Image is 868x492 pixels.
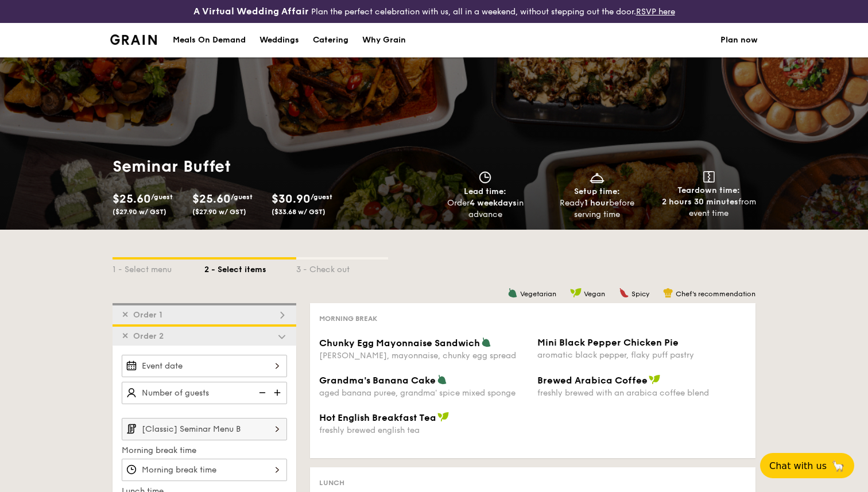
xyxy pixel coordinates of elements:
span: Mini Black Pepper Chicken Pie [537,337,679,348]
div: [PERSON_NAME], mayonnaise, chunky egg spread [319,351,528,361]
span: ✕ [122,331,129,341]
span: ✕ [122,310,129,320]
span: $30.90 [272,192,311,206]
span: ($33.68 w/ GST) [272,208,325,216]
span: Order 1 [129,310,167,320]
div: Ready before serving time [546,197,649,220]
button: Chat with us🦙 [760,453,854,478]
input: Number of guests [122,382,287,404]
div: from event time [657,196,760,219]
div: freshly brewed english tea [319,425,528,435]
div: 2 - Select items [204,259,296,276]
img: icon-clock.2db775ea.svg [476,171,494,184]
a: Catering [306,23,355,57]
span: /guest [151,193,173,201]
img: Grain [110,34,157,45]
img: icon-dropdown.fa26e9f9.svg [277,331,287,342]
img: icon-chevron-right.3c0dfbd6.svg [268,418,287,440]
span: Vegetarian [520,290,556,298]
span: Lead time: [464,187,506,196]
span: Chef's recommendation [676,290,755,298]
a: Meals On Demand [166,23,253,57]
img: icon-vegan.f8ff3823.svg [437,412,449,422]
span: Vegan [584,290,605,298]
h1: Seminar Buffet [113,156,342,177]
img: icon-teardown.65201eee.svg [703,171,715,183]
div: 3 - Check out [296,259,388,276]
span: $25.60 [113,192,151,206]
span: /guest [231,193,253,201]
img: icon-spicy.37a8142b.svg [619,288,629,298]
span: Brewed Arabica Coffee [537,375,648,386]
img: icon-chef-hat.a58ddaea.svg [663,288,673,298]
span: ($27.90 w/ GST) [192,208,246,216]
img: icon-vegan.f8ff3823.svg [570,288,582,298]
img: icon-dish.430c3a2e.svg [588,171,606,184]
img: icon-vegetarian.fe4039eb.svg [507,288,518,298]
div: Weddings [259,23,299,57]
input: Morning break time [122,459,287,481]
h4: A Virtual Wedding Affair [193,5,309,18]
span: Grandma's Banana Cake [319,375,436,386]
span: /guest [311,193,332,201]
span: Chat with us [769,460,827,471]
div: 1 - Select menu [113,259,204,276]
img: icon-reduce.1d2dbef1.svg [253,382,270,404]
a: Logotype [110,34,157,45]
a: Why Grain [355,23,413,57]
a: RSVP here [636,7,675,17]
span: Chunky Egg Mayonnaise Sandwich [319,338,480,348]
div: Why Grain [362,23,406,57]
div: freshly brewed with an arabica coffee blend [537,388,746,398]
div: Order in advance [434,197,537,220]
img: icon-vegan.f8ff3823.svg [649,374,660,385]
span: Lunch [319,479,344,487]
a: Weddings [253,23,306,57]
div: Catering [313,23,348,57]
div: aged banana puree, grandma' spice mixed sponge [319,388,528,398]
img: icon-add.58712e84.svg [270,382,287,404]
strong: 2 hours 30 minutes [662,197,738,207]
div: Meals On Demand [173,23,246,57]
span: Setup time: [574,187,620,196]
label: Morning break time [122,445,287,456]
span: Spicy [631,290,649,298]
img: icon-vegetarian.fe4039eb.svg [437,374,447,385]
strong: 4 weekdays [470,198,517,208]
img: icon-vegetarian.fe4039eb.svg [481,337,491,347]
span: ($27.90 w/ GST) [113,208,166,216]
span: Hot English Breakfast Tea [319,412,436,423]
span: $25.60 [192,192,231,206]
strong: 1 hour [584,198,609,208]
span: 🦙 [831,459,845,472]
div: aromatic black pepper, flaky puff pastry [537,350,746,360]
span: Order 2 [129,331,168,341]
input: Event date [122,355,287,377]
a: Plan now [720,23,758,57]
div: Plan the perfect celebration with us, all in a weekend, without stepping out the door. [145,5,723,18]
img: icon-dropdown.fa26e9f9.svg [277,310,287,320]
span: Morning break [319,315,377,323]
span: Teardown time: [677,185,740,195]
